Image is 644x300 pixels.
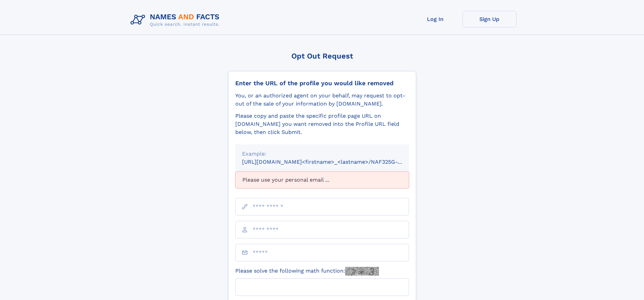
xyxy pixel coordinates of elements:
div: Example: [242,150,402,158]
img: Logo Names and Facts [128,11,225,29]
small: [URL][DOMAIN_NAME]<firstname>_<lastname>/NAF325G-xxxxxxxx [242,159,422,165]
a: Sign Up [462,11,517,27]
div: Please copy and paste the specific profile page URL on [DOMAIN_NAME] you want removed into the Pr... [235,112,409,136]
a: Log In [408,11,462,27]
div: Opt Out Request [228,52,416,60]
div: Enter the URL of the profile you would like removed [235,79,409,87]
div: You, or an authorized agent on your behalf, may request to opt-out of the sale of your informatio... [235,92,409,108]
label: Please solve the following math function: [235,267,379,276]
div: Please use your personal email ... [235,171,409,188]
